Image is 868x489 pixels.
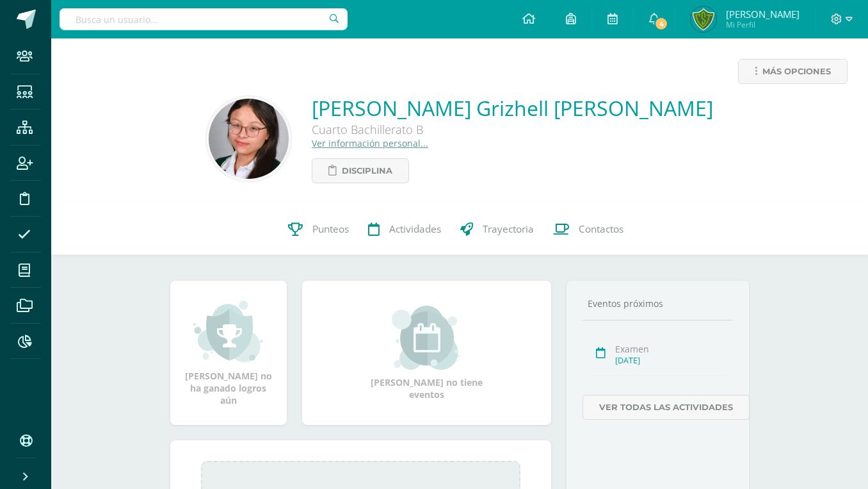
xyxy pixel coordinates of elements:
img: 4301b228b8a61c5d401b7166df0a24f1.png [209,99,289,179]
span: Disciplina [342,159,392,183]
span: Trayectoria [483,222,534,236]
span: Actividades [389,222,441,236]
div: [DATE] [615,355,730,366]
span: Mi Perfil [726,19,800,30]
a: Actividades [358,204,451,255]
a: Más opciones [738,59,848,84]
div: Eventos próximos [583,297,734,310]
div: Cuarto Bachillerato B [312,122,696,137]
a: Punteos [278,204,358,255]
span: Contactos [579,222,623,236]
a: Ver información personal... [312,137,428,149]
div: Examen [615,343,730,355]
div: [PERSON_NAME] no ha ganado logros aún [183,299,274,406]
a: Trayectoria [451,204,543,255]
span: [PERSON_NAME] [726,8,800,21]
span: 4 [654,17,668,31]
a: [PERSON_NAME] Grizhell [PERSON_NAME] [312,94,713,122]
span: Punteos [312,222,349,236]
img: event_small.png [392,306,462,370]
a: Contactos [543,204,633,255]
img: achievement_small.png [193,299,263,363]
span: Más opciones [762,60,831,83]
input: Busca un usuario... [60,8,348,30]
a: Disciplina [312,158,409,183]
img: a027cb2715fc0bed0e3d53f9a5f0b33d.png [691,6,716,32]
a: Ver todas las actividades [583,395,750,420]
div: [PERSON_NAME] no tiene eventos [362,306,490,401]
